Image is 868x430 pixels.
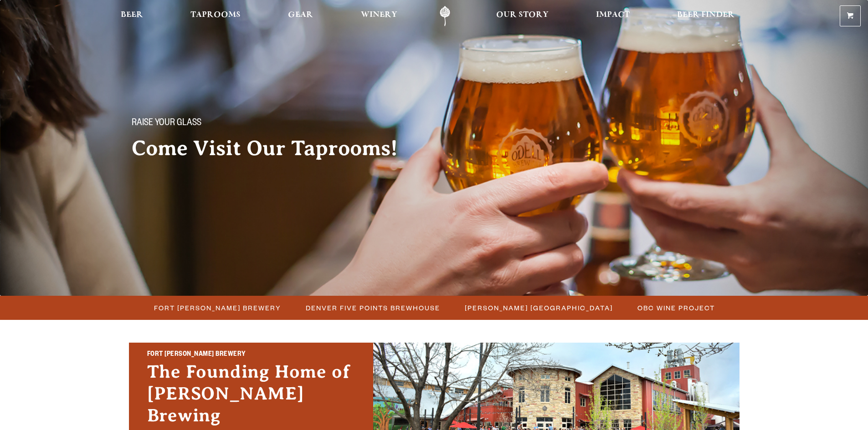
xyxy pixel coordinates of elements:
[147,349,355,361] h2: Fort [PERSON_NAME] Brewery
[190,11,241,19] span: Taprooms
[282,6,319,26] a: Gear
[132,137,416,160] h2: Come Visit Our Taprooms!
[132,118,201,130] span: Raise your glass
[288,11,313,19] span: Gear
[590,6,636,26] a: Impact
[154,301,281,314] span: Fort [PERSON_NAME] Brewery
[490,6,555,26] a: Our Story
[361,11,397,19] span: Winery
[149,301,286,314] a: Fort [PERSON_NAME] Brewery
[185,6,247,26] a: Taprooms
[496,11,549,19] span: Our Story
[459,301,617,314] a: [PERSON_NAME] [GEOGRAPHIC_DATA]
[677,11,734,19] span: Beer Finder
[637,301,715,314] span: OBC Wine Project
[428,6,462,26] a: Odell Home
[121,11,143,19] span: Beer
[300,301,445,314] a: Denver Five Points Brewhouse
[465,301,613,314] span: [PERSON_NAME] [GEOGRAPHIC_DATA]
[306,301,440,314] span: Denver Five Points Brewhouse
[671,6,740,26] a: Beer Finder
[355,6,403,26] a: Winery
[115,6,149,26] a: Beer
[596,11,630,19] span: Impact
[632,301,719,314] a: OBC Wine Project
